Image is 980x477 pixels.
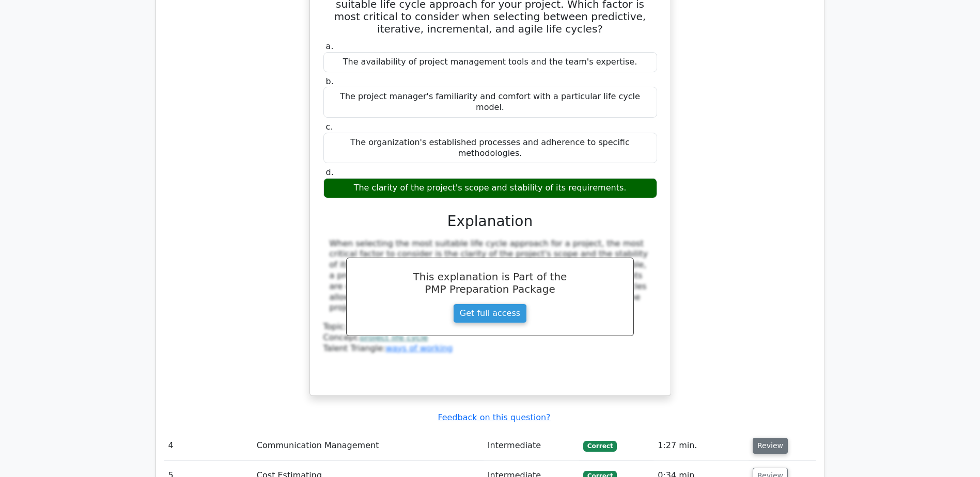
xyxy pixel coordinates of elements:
div: The availability of project management tools and the team's expertise. [323,52,657,72]
span: Correct [583,441,617,451]
h3: Explanation [330,213,651,230]
a: project life cycle [360,332,428,342]
span: d. [326,167,334,177]
a: Get full access [453,304,527,323]
td: Communication Management [253,431,484,460]
div: Topic: [323,322,657,332]
div: Concept: [323,332,657,343]
div: The project manager's familiarity and comfort with a particular life cycle model. [323,87,657,118]
a: Feedback on this question? [438,412,550,422]
button: Review [753,438,788,454]
td: Intermediate [484,431,579,460]
div: When selecting the most suitable life cycle approach for a project, the most critical factor to c... [330,239,651,314]
span: c. [326,122,333,132]
div: The organization's established processes and adherence to specific methodologies. [323,133,657,164]
div: The clarity of the project's scope and stability of its requirements. [323,178,657,198]
span: b. [326,76,334,86]
td: 1:27 min. [654,431,749,460]
td: 4 [164,431,253,460]
div: Talent Triangle: [323,322,657,354]
a: ways of working [385,343,453,353]
span: a. [326,41,334,51]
